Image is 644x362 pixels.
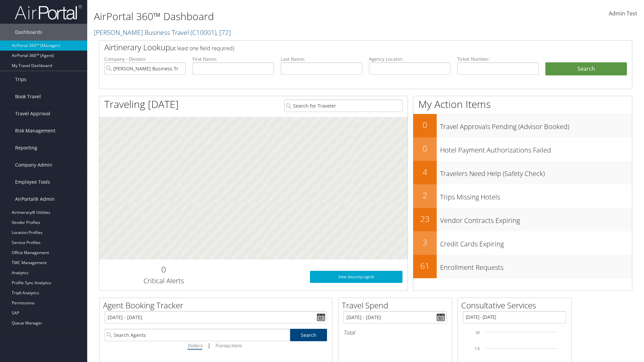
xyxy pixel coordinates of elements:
a: View SecurityLogic® [310,271,402,283]
h3: Enrollment Requests [440,259,632,272]
span: Trips [15,71,26,88]
a: 4Travelers Need Help (Safety Check) [413,161,632,184]
h3: Critical Alerts [104,276,223,286]
h1: Traveling [DATE] [104,97,179,111]
h3: Travelers Need Help (Safety Check) [440,166,632,178]
span: Employee Tools [15,174,50,190]
h2: 0 [413,119,437,131]
span: , [ 72 ] [216,28,231,37]
tspan: 7.5 [475,347,480,351]
span: Company Admin [15,157,52,173]
a: Admin Test [609,3,637,24]
h3: Credit Cards Expiring [440,236,632,249]
span: ( C10001 ) [191,28,216,37]
label: Agency Locator: [369,56,450,62]
h2: 61 [413,260,437,271]
label: Company - Division: [104,56,186,62]
h1: AirPortal 360™ Dashboard [94,9,456,23]
input: Search for Traveler [284,100,402,112]
div: | [105,341,327,350]
span: AirPortal® Admin [15,191,55,207]
label: Last Name: [281,56,362,62]
h2: Consultative Services [461,300,571,311]
a: Search [290,329,327,341]
i: Transactions [215,342,241,349]
span: Reporting [15,139,37,156]
a: 0Hotel Payment Authorizations Failed [413,137,632,161]
a: 23Vendor Contracts Expiring [413,208,632,231]
tspan: 10 [476,330,480,335]
a: 61Enrollment Requests [413,255,632,278]
h3: Hotel Payment Authorizations Failed [440,142,632,155]
h2: Airtinerary Lookup [104,42,583,53]
label: Ticket Number: [457,56,539,62]
h2: 0 [104,264,223,275]
h2: 4 [413,166,437,178]
h2: 2 [413,190,437,201]
span: Admin Test [609,10,637,17]
a: 3Credit Cards Expiring [413,231,632,255]
i: Dollars [187,342,202,349]
span: (at least one field required) [170,45,234,52]
h2: Agent Booking Tracker [103,300,332,311]
span: Risk Management [15,122,55,139]
a: 2Trips Missing Hotels [413,184,632,208]
span: Travel Approval [15,105,50,122]
h2: 3 [413,237,437,248]
h3: Travel Approvals Pending (Advisor Booked) [440,119,632,131]
input: Search Agents [105,329,290,341]
a: [PERSON_NAME] Business Travel [94,28,231,37]
img: airportal-logo.png [15,4,82,20]
h2: 0 [413,143,437,154]
h2: Travel Spend [342,300,452,311]
h3: Vendor Contracts Expiring [440,213,632,225]
label: First Name: [193,56,274,62]
a: 0Travel Approvals Pending (Advisor Booked) [413,114,632,137]
h2: 23 [413,213,437,225]
button: Search [545,62,627,76]
span: Book Travel [15,88,41,105]
h6: Total [343,329,447,336]
span: Dashboards [15,24,42,41]
h1: My Action Items [413,97,632,111]
h3: Trips Missing Hotels [440,189,632,202]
